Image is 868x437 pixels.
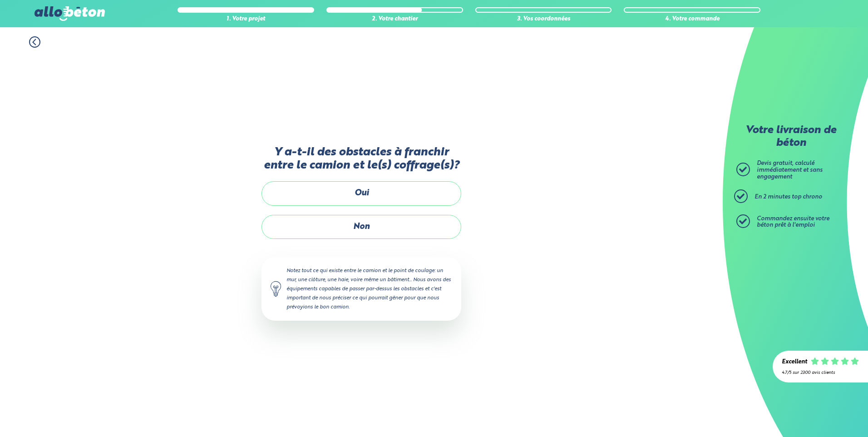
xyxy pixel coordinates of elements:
[261,215,461,239] label: Non
[782,370,859,375] div: 4.7/5 sur 2300 avis clients
[782,359,807,366] div: Excellent
[624,16,760,23] div: 4. Votre commande
[757,160,823,179] span: Devis gratuit, calculé immédiatement et sans engagement
[261,257,461,321] div: Notez tout ce qui existe entre le camion et le point de coulage: un mur, une clôture, une haie, v...
[261,146,461,173] label: Y a-t-il des obstacles à franchir entre le camion et le(s) coffrage(s)?
[35,6,104,21] img: allobéton
[757,216,829,228] span: Commandez ensuite votre béton prêt à l'emploi
[755,194,822,200] span: En 2 minutes top chrono
[326,16,463,23] div: 2. Votre chantier
[178,16,314,23] div: 1. Votre projet
[787,402,858,427] iframe: Help widget launcher
[739,124,843,149] p: Votre livraison de béton
[475,16,612,23] div: 3. Vos coordonnées
[261,181,461,205] label: Oui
